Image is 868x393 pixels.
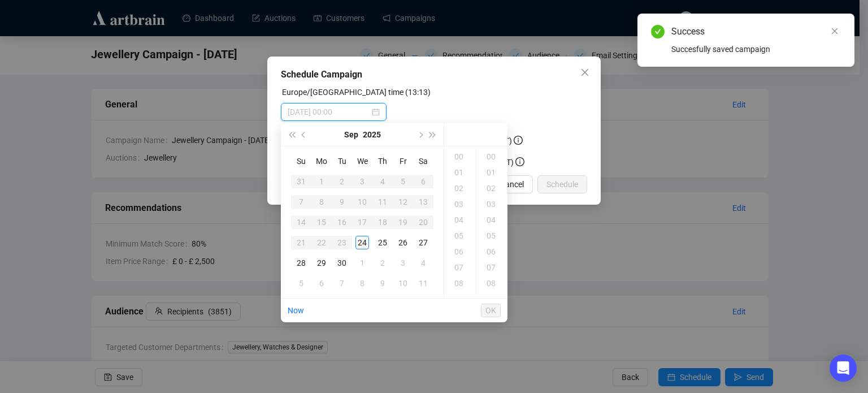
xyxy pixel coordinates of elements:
[372,192,393,212] td: 2025-09-11
[427,123,439,146] button: Next year (Control + right)
[481,304,501,317] button: OK
[315,236,328,249] div: 22
[446,149,474,165] div: 00
[352,253,372,273] td: 2025-10-01
[393,192,413,212] td: 2025-09-12
[396,277,410,290] div: 10
[311,192,332,212] td: 2025-09-08
[335,215,349,229] div: 16
[372,151,393,171] th: Th
[393,151,413,171] th: Fr
[291,151,311,171] th: Su
[352,171,372,192] td: 2025-09-03
[830,355,857,382] div: Open Intercom Messenger
[396,195,410,209] div: 12
[298,123,310,146] button: Previous month (PageUp)
[396,236,410,249] div: 26
[311,273,332,293] td: 2025-10-06
[352,212,372,232] td: 2025-09-17
[396,175,410,188] div: 5
[332,171,352,192] td: 2025-09-02
[315,256,328,270] div: 29
[396,256,410,270] div: 3
[355,256,369,270] div: 1
[514,136,523,145] span: info-circle
[479,291,506,307] div: 09
[396,215,410,229] div: 19
[291,171,311,192] td: 2025-08-31
[355,277,369,290] div: 8
[413,273,433,293] td: 2025-10-11
[413,151,433,171] th: Sa
[291,273,311,293] td: 2025-10-05
[291,192,311,212] td: 2025-09-07
[479,260,506,275] div: 07
[671,43,841,55] div: Succesfully saved campaign
[393,232,413,253] td: 2025-09-26
[355,195,369,209] div: 10
[352,151,372,171] th: We
[446,228,474,244] div: 05
[479,149,506,165] div: 00
[352,232,372,253] td: 2025-09-24
[291,253,311,273] td: 2025-09-28
[335,256,349,270] div: 30
[294,195,308,209] div: 7
[332,192,352,212] td: 2025-09-09
[828,25,841,37] a: Close
[446,196,474,212] div: 03
[335,195,349,209] div: 9
[376,175,389,188] div: 4
[413,232,433,253] td: 2025-09-27
[291,212,311,232] td: 2025-09-14
[311,151,332,171] th: Mo
[446,275,474,291] div: 08
[479,212,506,228] div: 04
[416,236,430,249] div: 27
[315,277,328,290] div: 6
[311,232,332,253] td: 2025-09-22
[446,291,474,307] div: 09
[372,253,393,273] td: 2025-10-02
[376,277,389,290] div: 9
[576,63,594,81] button: Close
[288,106,370,118] input: Select date
[294,215,308,229] div: 14
[311,212,332,232] td: 2025-09-15
[311,171,332,192] td: 2025-09-01
[311,253,332,273] td: 2025-09-29
[416,215,430,229] div: 20
[651,25,665,38] span: check-circle
[344,123,358,146] button: Choose a month
[372,273,393,293] td: 2025-10-09
[376,215,389,229] div: 18
[413,253,433,273] td: 2025-10-04
[479,244,506,260] div: 06
[479,196,506,212] div: 03
[500,178,524,191] span: Cancel
[332,232,352,253] td: 2025-09-23
[332,253,352,273] td: 2025-09-30
[580,68,589,77] span: close
[315,175,328,188] div: 1
[491,175,533,193] button: Cancel
[416,195,430,209] div: 13
[335,175,349,188] div: 2
[414,123,426,146] button: Next month (PageDown)
[537,175,587,193] button: Schedule
[372,212,393,232] td: 2025-09-18
[479,180,506,196] div: 02
[393,273,413,293] td: 2025-10-10
[332,273,352,293] td: 2025-10-07
[671,25,841,38] div: Success
[294,256,308,270] div: 28
[352,192,372,212] td: 2025-09-10
[294,277,308,290] div: 5
[372,232,393,253] td: 2025-09-25
[413,192,433,212] td: 2025-09-13
[285,123,298,146] button: Last year (Control + left)
[479,228,506,244] div: 05
[363,123,381,146] button: Choose a year
[288,306,304,315] a: Now
[479,165,506,180] div: 01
